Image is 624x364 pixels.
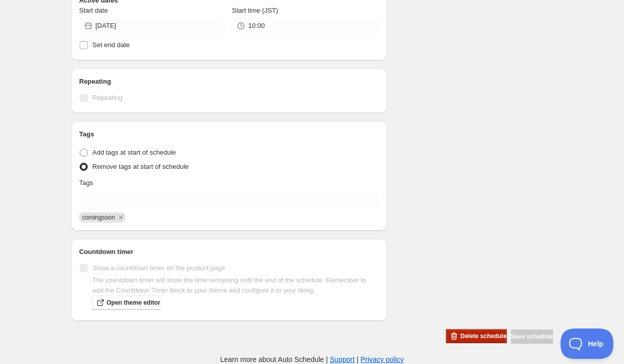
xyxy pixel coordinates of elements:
[107,299,160,307] span: Open theme editor
[82,214,115,221] span: comingsoon
[79,77,379,87] h2: Repeating
[92,94,122,101] span: Repeating
[79,7,108,14] span: Start date
[79,178,93,188] p: Tags
[116,213,125,222] button: Remove comingsoon
[92,149,176,156] span: Add tags at start of schedule
[92,296,160,310] a: Open theme editor
[561,329,614,359] iframe: Toggle Customer Support
[92,264,225,272] span: Show a countdown timer on the product page
[92,41,130,49] span: Set end date
[92,163,189,170] span: Remove tags at start of schedule
[232,7,278,14] span: Start time (JST)
[460,332,506,340] span: Delete schedule
[361,355,404,363] a: Privacy policy
[92,275,379,296] p: The countdown timer will show the time remaining until the end of the schedule. Remember to add t...
[446,329,506,343] button: Delete schedule
[79,129,379,139] h2: Tags
[79,247,379,257] h2: Countdown timer
[330,355,355,363] a: Support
